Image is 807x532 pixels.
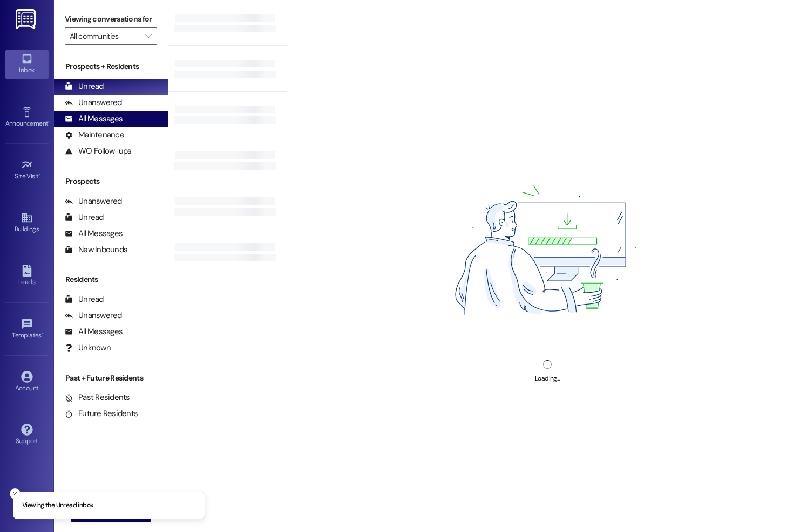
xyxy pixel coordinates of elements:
[5,315,49,344] a: Templates •
[65,146,131,157] div: WO Follow-ups
[5,50,49,79] a: Inbox
[54,61,168,72] div: Prospects + Residents
[42,330,43,337] span: •
[65,81,104,92] div: Unread
[65,113,123,125] div: All Messages
[5,261,49,291] a: Leads
[10,488,21,499] button: Close toast
[65,326,123,337] div: All Messages
[5,156,49,185] a: Site Visit •
[65,196,122,207] div: Unanswered
[5,368,49,397] a: Account
[65,408,138,419] div: Future Residents
[22,501,93,510] p: Viewing the Unread inbox
[70,27,140,45] input: All communities
[48,118,50,126] span: •
[54,274,168,285] div: Residents
[39,171,40,178] span: •
[65,244,127,255] div: New Inbounds
[54,176,168,187] div: Prospects
[535,373,559,384] div: Loading...
[65,228,123,239] div: All Messages
[65,392,130,403] div: Past Residents
[65,342,111,354] div: Unknown
[5,420,49,450] a: Support
[16,9,38,29] img: ResiDesk Logo
[65,212,104,223] div: Unread
[145,32,151,40] i: 
[5,209,49,238] a: Buildings
[65,11,157,27] label: Viewing conversations for
[65,97,122,108] div: Unanswered
[54,372,168,384] div: Past + Future Residents
[65,310,122,321] div: Unanswered
[65,294,104,305] div: Unread
[65,129,124,141] div: Maintenance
